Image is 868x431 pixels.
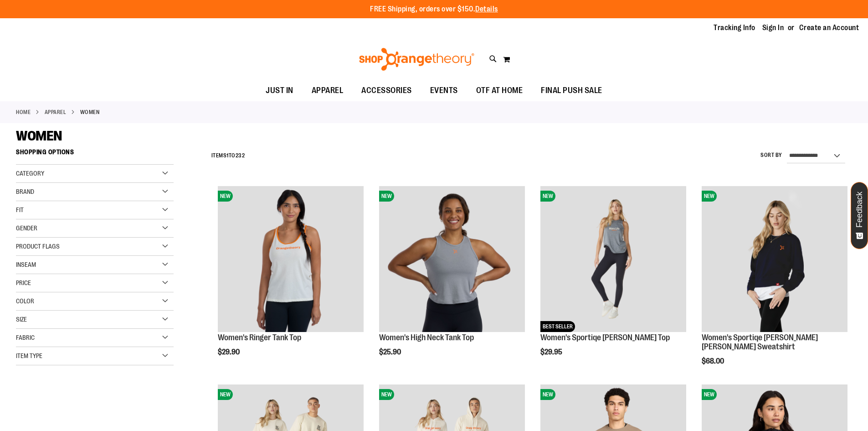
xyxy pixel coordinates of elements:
span: ACCESSORIES [361,80,412,101]
span: Brand [16,188,34,195]
span: $25.90 [379,348,402,356]
h2: Items to [211,149,245,163]
a: Women's High Neck Tank Top [379,333,474,342]
a: Women's Sportiqe Ashlyn French Terry Crewneck SweatshirtNEW [702,186,847,333]
a: Image of Womens Ringer TankNEW [218,186,364,333]
span: NEW [702,389,717,400]
span: Fabric [16,334,35,341]
span: Price [16,279,31,286]
span: NEW [218,191,233,202]
a: Women's Sportiqe [PERSON_NAME] [PERSON_NAME] Sweatshirt [702,333,818,351]
span: Product Flags [16,243,60,250]
span: Fit [16,206,24,213]
span: 232 [236,152,245,159]
span: Color [16,297,34,305]
a: Women's Sportiqe [PERSON_NAME] Top [540,333,670,342]
div: product [697,182,852,388]
span: NEW [540,389,555,400]
span: WOMEN [16,128,62,144]
img: Shop Orangetheory [358,48,476,71]
img: Image of Womens BB High Neck Tank Grey [379,186,525,332]
span: Category [16,170,44,177]
a: Women's Ringer Tank Top [218,333,301,342]
span: Inseam [16,261,36,268]
span: NEW [540,191,555,202]
span: NEW [702,191,717,202]
span: NEW [379,191,394,202]
span: Size [16,316,27,323]
span: NEW [218,389,233,400]
span: FINAL PUSH SALE [541,80,602,101]
span: EVENTS [430,80,458,101]
span: $68.00 [702,357,725,365]
a: APPAREL [45,108,67,116]
strong: Shopping Options [16,144,174,165]
button: Feedback - Show survey [851,182,868,249]
span: OTF AT HOME [476,80,523,101]
a: EVENTS [421,80,467,101]
label: Sort By [760,151,782,159]
img: Image of Womens Ringer Tank [218,186,364,332]
span: APPAREL [312,80,344,101]
a: Women's Sportiqe Janie Tank TopNEWBEST SELLER [540,186,686,333]
span: Gender [16,224,37,232]
span: $29.90 [218,348,241,356]
a: APPAREL [303,80,353,101]
span: JUST IN [266,80,293,101]
div: product [536,182,691,379]
p: FREE Shipping, orders over $150. [370,4,498,15]
div: product [375,182,529,379]
span: 1 [226,152,229,159]
span: NEW [379,389,394,400]
a: Tracking Info [714,23,755,33]
a: Sign In [762,23,784,33]
a: OTF AT HOME [467,80,532,101]
img: Women's Sportiqe Janie Tank Top [540,186,686,332]
a: Image of Womens BB High Neck Tank GreyNEW [379,186,525,333]
span: Item Type [16,352,42,359]
a: FINAL PUSH SALE [532,80,611,101]
div: product [213,182,368,379]
a: JUST IN [257,80,303,101]
a: ACCESSORIES [352,80,421,101]
a: Details [475,5,498,13]
span: $29.95 [540,348,564,356]
strong: WOMEN [80,108,100,116]
span: BEST SELLER [540,321,575,332]
img: Women's Sportiqe Ashlyn French Terry Crewneck Sweatshirt [702,186,847,332]
a: Home [16,108,31,116]
a: Create an Account [799,23,859,33]
span: Feedback [855,192,864,228]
